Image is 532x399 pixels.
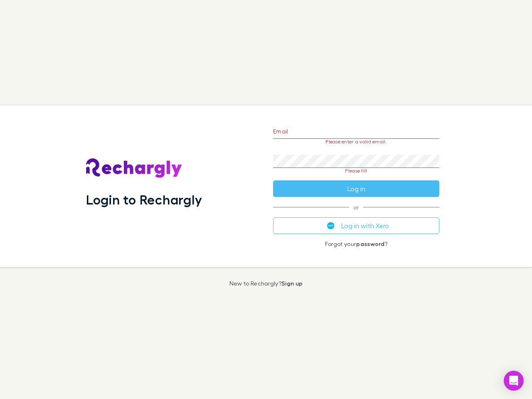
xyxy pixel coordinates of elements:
img: Rechargly's Logo [86,158,182,178]
p: Please enter a valid email. [273,139,439,145]
p: Forgot your ? [273,241,439,247]
img: Xero's logo [327,222,335,229]
a: password [356,240,384,247]
a: Sign up [281,280,303,287]
p: Please fill [273,168,439,174]
span: or [273,207,439,207]
p: New to Rechargly? [229,280,303,287]
h1: Login to Rechargly [86,192,202,207]
div: Open Intercom Messenger [504,371,524,391]
button: Log in with Xero [273,217,439,234]
button: Log in [273,180,439,197]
